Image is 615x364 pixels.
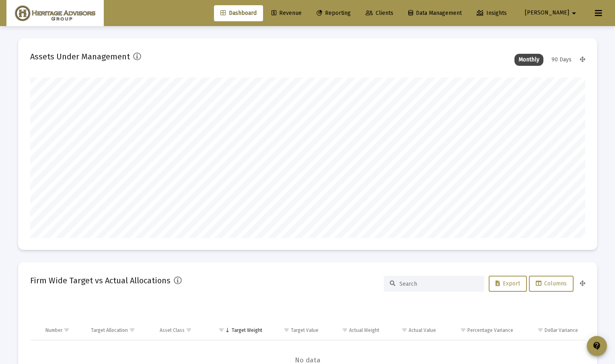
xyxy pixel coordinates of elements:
[291,327,319,333] div: Target Value
[545,327,578,333] div: Dollar Variance
[40,321,86,340] td: Column Number
[129,327,135,333] span: Show filter options for column 'Target Allocation'
[91,327,128,333] div: Target Allocation
[536,280,567,287] span: Columns
[30,50,130,63] h2: Assets Under Management
[402,5,468,21] a: Data Management
[265,5,308,21] a: Revenue
[268,321,325,340] td: Column Target Value
[160,327,185,333] div: Asset Class
[64,327,70,333] span: Show filter options for column 'Number'
[569,5,579,21] mat-icon: arrow_drop_down
[470,5,513,21] a: Insights
[359,5,400,21] a: Clients
[366,10,393,16] span: Clients
[515,5,588,21] button: [PERSON_NAME]
[592,341,602,351] mat-icon: contact_support
[218,327,224,333] span: Show filter options for column 'Target Weight'
[342,327,348,333] span: Show filter options for column 'Actual Weight'
[442,321,519,340] td: Column Percentage Variance
[385,321,442,340] td: Column Actual Value
[310,5,357,21] a: Reporting
[12,5,98,21] img: Dashboard
[45,327,62,333] div: Number
[317,10,351,16] span: Reporting
[409,327,436,333] div: Actual Value
[208,321,268,340] td: Column Target Weight
[30,274,171,287] h2: Firm Wide Target vs Actual Allocations
[284,327,290,333] span: Show filter options for column 'Target Value'
[529,276,574,292] button: Columns
[324,321,385,340] td: Column Actual Weight
[401,327,407,333] span: Show filter options for column 'Actual Value'
[489,276,527,292] button: Export
[214,5,263,21] a: Dashboard
[467,327,513,333] div: Percentage Variance
[349,327,379,333] div: Actual Weight
[186,327,192,333] span: Show filter options for column 'Asset Class'
[232,327,262,333] div: Target Weight
[460,327,466,333] span: Show filter options for column 'Percentage Variance'
[154,321,208,340] td: Column Asset Class
[399,281,478,287] input: Search
[477,10,507,16] span: Insights
[408,10,462,16] span: Data Management
[525,10,569,16] span: [PERSON_NAME]
[537,327,543,333] span: Show filter options for column 'Dollar Variance'
[514,54,543,66] div: Monthly
[547,54,576,66] div: 90 Days
[519,321,585,340] td: Column Dollar Variance
[220,10,257,16] span: Dashboard
[85,321,154,340] td: Column Target Allocation
[272,10,302,16] span: Revenue
[496,280,520,287] span: Export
